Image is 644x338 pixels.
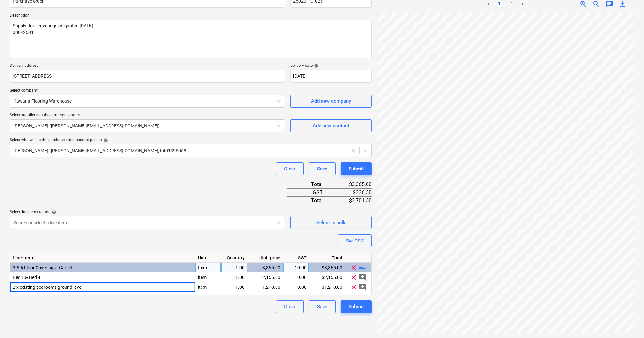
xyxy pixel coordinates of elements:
[309,282,345,292] div: $1,210.00
[276,300,304,313] button: Clear
[309,253,345,263] div: Total
[287,197,333,204] div: Total
[250,263,280,272] div: 3,365.00
[316,218,346,227] div: Select in bulk
[359,283,367,291] span: add_comment
[250,282,280,292] div: 1,210.00
[290,70,372,83] input: Delivery date not specified
[341,300,372,313] button: Submit
[224,282,245,292] div: 1.00
[290,119,372,132] button: Add new contact
[10,138,372,143] div: Select who will be the purchase order contact person
[224,263,245,272] div: 1.00
[10,113,285,119] p: Select supplier or subcontractor contact
[350,263,358,271] span: clear
[333,197,372,204] div: $3,701.50
[333,181,372,188] div: $3,365.00
[221,253,247,263] div: Quantity
[247,253,283,263] div: Unit price
[341,162,372,175] button: Submit
[338,234,372,247] button: Set GST
[349,302,364,311] div: Submit
[286,263,307,272] div: 10.00
[10,253,195,263] div: Line-item
[13,265,73,270] span: 3.5.6 Floor Coverings - Carpet
[611,307,644,338] iframe: Chat Widget
[290,63,372,68] div: Delivery date
[102,138,108,142] span: help
[309,272,345,282] div: $2,155.00
[359,273,367,281] span: add_comment
[284,165,295,173] div: Clear
[51,210,56,214] span: help
[333,188,372,197] div: $336.50
[287,181,333,188] div: Total
[346,237,364,245] div: Set GST
[283,253,309,263] div: GST
[10,20,372,58] textarea: Supply floor coverings as quoted [DATE] 00042501
[10,210,285,215] div: Select line-items to add
[10,70,285,83] input: Delivery address
[250,272,280,282] div: 2,155.00
[195,263,221,272] div: Item
[317,165,327,173] div: Save
[287,188,333,197] div: GST
[313,64,319,68] span: help
[350,273,358,281] span: clear
[195,253,221,263] div: Unit
[350,283,358,291] span: clear
[309,300,336,313] button: Save
[10,63,285,70] p: Delivery address
[13,275,40,280] span: Bed 1 & Bed 4
[311,97,351,105] div: Add new company
[309,263,345,272] div: $3,365.00
[309,162,336,175] button: Save
[276,162,304,175] button: Clear
[317,302,327,311] div: Save
[10,88,285,95] p: Select company
[359,263,367,271] span: playlist_add
[224,272,245,282] div: 1.00
[286,282,307,292] div: 10.00
[349,165,364,173] div: Submit
[286,272,307,282] div: 10.00
[290,216,372,229] button: Select in bulk
[284,302,295,311] div: Clear
[195,272,221,282] div: item
[313,122,349,130] div: Add new contact
[290,95,372,108] button: Add new company
[195,282,221,292] div: item
[10,13,372,20] p: Description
